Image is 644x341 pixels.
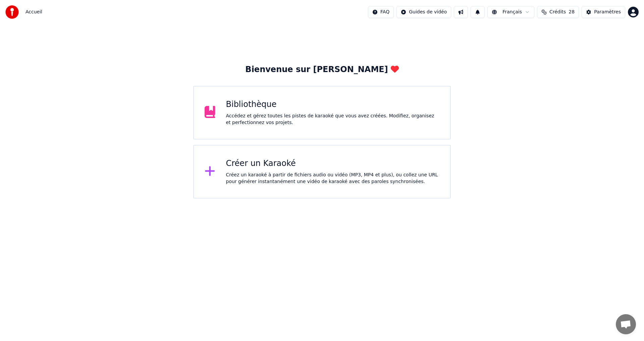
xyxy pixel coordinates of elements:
[25,9,42,15] span: Accueil
[616,314,636,334] a: Ouvrir le chat
[226,113,440,126] div: Accédez et gérez toutes les pistes de karaoké que vous avez créées. Modifiez, organisez et perfec...
[537,6,579,18] button: Crédits28
[226,158,440,169] div: Créer un Karaoké
[569,9,575,15] span: 28
[549,9,566,15] span: Crédits
[368,6,394,18] button: FAQ
[594,9,621,15] div: Paramètres
[245,64,398,75] div: Bienvenue sur [PERSON_NAME]
[226,172,440,185] div: Créez un karaoké à partir de fichiers audio ou vidéo (MP3, MP4 et plus), ou collez une URL pour g...
[25,9,42,15] nav: breadcrumb
[5,5,19,19] img: youka
[582,6,625,18] button: Paramètres
[226,99,440,110] div: Bibliothèque
[396,6,451,18] button: Guides de vidéo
